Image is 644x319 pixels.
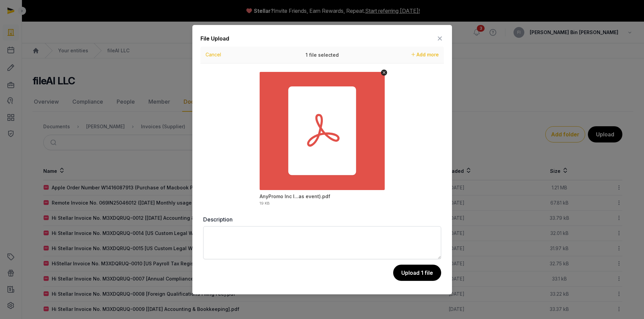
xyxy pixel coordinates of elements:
[271,47,373,63] div: 1 file selected
[416,52,439,57] span: Add more
[381,70,387,76] button: Remove file
[200,34,229,43] div: File Upload
[260,193,330,200] div: AnyPromo Inc Invoice No. SA6426154 (Purchase of merchandise for ITC Vegas event).pdf
[200,47,444,215] div: Uppy Dashboard
[522,241,644,319] iframe: Chat Widget
[203,215,441,223] label: Description
[409,50,442,59] button: Add more files
[204,50,223,59] button: Cancel
[260,202,270,205] div: 19 KB
[393,265,441,281] button: Upload 1 file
